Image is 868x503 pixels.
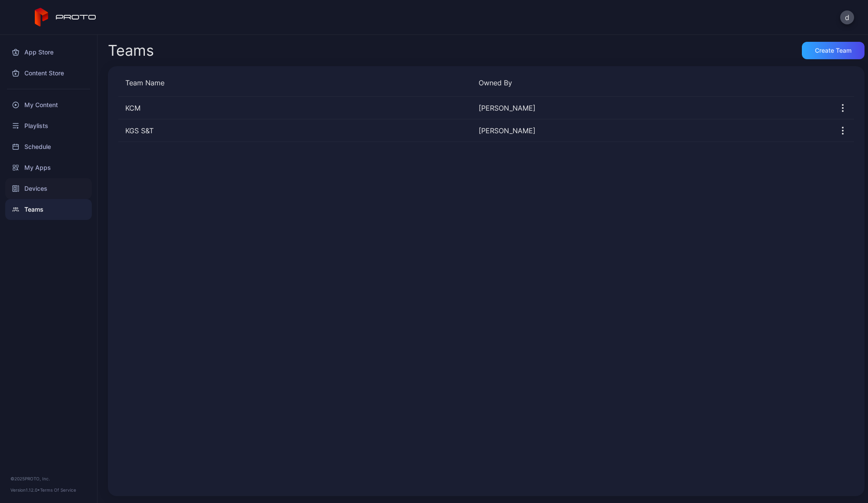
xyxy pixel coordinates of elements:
[10,475,87,482] div: © 2025 PROTO, Inc.
[815,47,851,54] div: Create Team
[5,115,92,136] a: Playlists
[479,125,825,136] div: [PERSON_NAME]
[10,487,40,493] span: Version 1.12.0 •
[5,42,92,63] a: App Store
[40,487,76,493] a: Terms Of Service
[5,199,92,220] a: Teams
[118,125,472,136] div: KGS S&T
[5,63,92,84] a: Content Store
[479,103,825,113] div: [PERSON_NAME]
[5,136,92,157] a: Schedule
[118,103,472,113] div: KCM
[5,157,92,178] a: My Apps
[840,10,854,24] button: d
[125,78,472,88] div: Team Name
[108,43,154,58] div: Teams
[5,178,92,199] a: Devices
[479,78,825,88] div: Owned By
[802,42,865,59] button: Create Team
[5,95,92,115] a: My Content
